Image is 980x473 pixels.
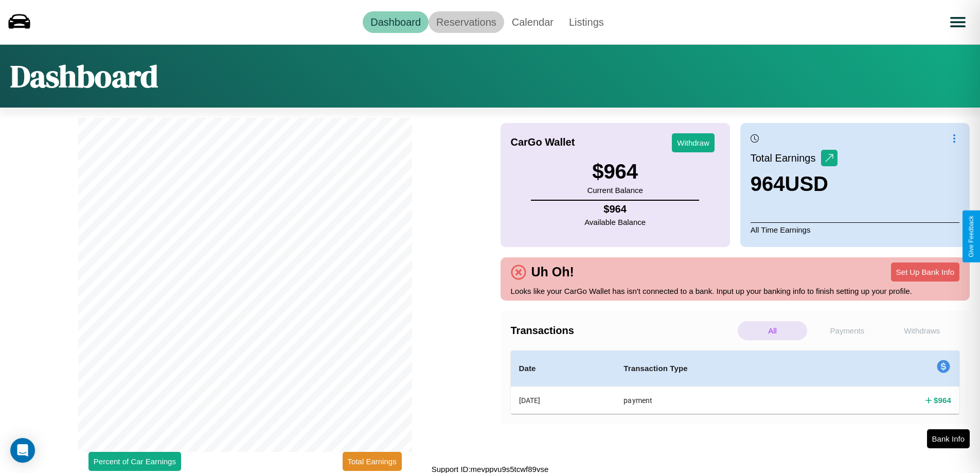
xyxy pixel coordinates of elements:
[587,183,643,197] p: Current Balance
[511,325,735,337] h4: Transactions
[429,11,504,33] a: Reservations
[504,11,561,33] a: Calendar
[587,160,643,183] h3: $ 964
[751,222,959,237] p: All Time Earnings
[88,452,181,471] button: Percent of Car Earnings
[751,172,838,196] h3: 964 USD
[968,216,975,257] div: Give Feedback
[615,387,838,414] th: payment
[812,321,882,340] p: Payments
[584,215,646,229] p: Available Balance
[511,136,575,148] h4: CarGo Wallet
[887,321,957,340] p: Withdraws
[363,11,429,33] a: Dashboard
[584,203,646,215] h4: $ 964
[526,265,579,279] h4: Uh Oh!
[891,262,959,282] button: Set Up Bank Info
[561,11,612,33] a: Listings
[927,429,970,448] button: Bank Info
[343,452,402,471] button: Total Earnings
[10,55,158,97] h1: Dashboard
[943,8,972,37] button: Open menu
[672,133,715,152] button: Withdraw
[519,362,608,375] h4: Date
[751,149,821,167] p: Total Earnings
[738,321,807,340] p: All
[10,438,35,463] div: Open Intercom Messenger
[623,362,829,375] h4: Transaction Type
[934,395,951,406] h4: $ 964
[511,351,960,414] table: simple table
[511,284,960,298] p: Looks like your CarGo Wallet has isn't connected to a bank. Input up your banking info to finish ...
[511,387,616,414] th: [DATE]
